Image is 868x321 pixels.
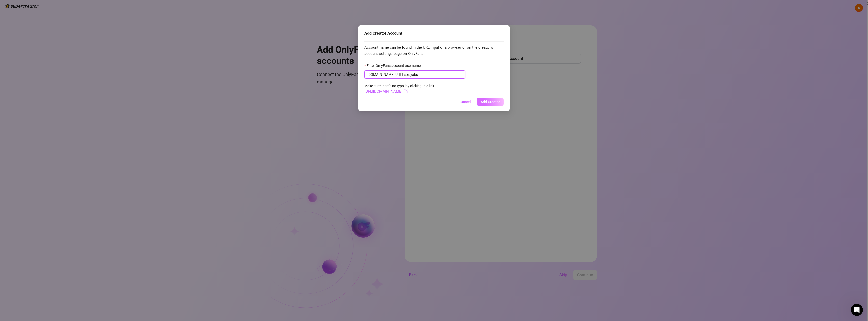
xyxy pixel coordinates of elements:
label: Enter OnlyFans account username [364,63,424,68]
div: Add Creator Account [364,30,504,36]
button: Cancel [456,98,475,106]
span: export [404,89,408,93]
span: Cancel [460,100,471,104]
a: [URL][DOMAIN_NAME]export [364,89,408,94]
button: Add Creator [477,98,504,106]
span: [DOMAIN_NAME][URL] [367,72,403,77]
span: Account name can be found in the URL input of a browser or on the creator's account settings page... [364,45,504,57]
iframe: Intercom live chat [851,304,863,316]
input: Enter OnlyFans account username [404,72,462,77]
span: Make sure there's no typo, by clicking this link: [364,84,435,93]
span: Add Creator [481,100,500,104]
